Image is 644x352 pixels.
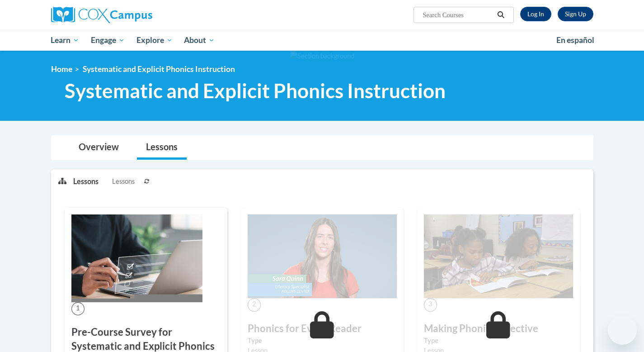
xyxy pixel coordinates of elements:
[290,51,354,61] img: Section background
[65,79,446,103] span: Systematic and Explicit Phonics Instruction
[248,322,397,336] h3: Phonics for Every Reader
[70,136,128,160] a: Overview
[248,298,261,311] span: 2
[424,214,573,299] img: Course Image
[424,336,573,346] label: Type
[83,64,235,74] span: Systematic and Explicit Phonics Instruction
[184,35,215,46] span: About
[608,316,637,345] iframe: Button to launch messaging window
[112,176,135,186] span: Lessons
[178,30,221,51] a: About
[71,214,202,302] img: Course Image
[51,64,72,74] a: Home
[51,7,152,23] img: Cox Campus
[136,35,173,46] span: Explore
[85,30,131,51] a: Engage
[51,35,79,46] span: Learn
[520,7,551,21] a: Log In
[550,31,600,50] a: En español
[71,302,85,315] span: 1
[38,30,607,51] div: Main menu
[558,7,593,21] a: Register
[556,35,594,45] span: En español
[131,30,179,51] a: Explore
[137,136,187,160] a: Lessons
[494,10,508,20] button: Search
[424,322,573,336] h3: Making Phonics Effective
[248,336,397,346] label: Type
[424,298,437,311] span: 3
[248,214,397,299] img: Course Image
[73,176,99,186] p: Lessons
[51,7,223,23] a: Cox Campus
[45,30,85,51] a: Learn
[91,35,125,46] span: Engage
[422,10,494,20] input: Search Courses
